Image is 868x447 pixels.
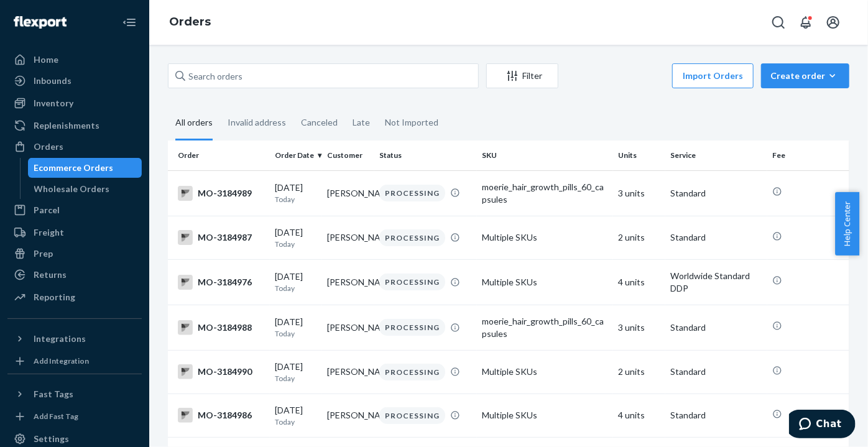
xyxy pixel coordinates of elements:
[34,247,53,260] div: Prep
[28,158,142,178] a: Ecommerce Orders
[7,244,142,264] a: Prep
[159,4,221,40] ol: breadcrumbs
[670,270,762,295] p: Worldwide Standard DDP
[767,141,849,170] th: Fee
[34,75,72,87] div: Inbounds
[7,265,142,285] a: Returns
[835,192,859,256] button: Help Center
[477,259,613,305] td: Multiple SKUs
[672,63,754,88] button: Import Orders
[34,333,86,345] div: Integrations
[178,320,265,335] div: MO-3184988
[7,50,142,70] a: Home
[322,170,374,216] td: [PERSON_NAME]
[275,182,317,205] div: [DATE]
[793,10,818,35] button: Open notifications
[301,106,338,139] div: Canceled
[34,226,64,239] div: Freight
[178,186,265,201] div: MO-3184989
[34,97,73,109] div: Inventory
[613,394,665,437] td: 4 units
[7,93,142,113] a: Inventory
[613,170,665,216] td: 3 units
[789,410,856,441] iframe: Opens a widget where you can chat to one of our agents
[28,179,142,199] a: Wholesale Orders
[275,328,317,339] p: Today
[34,433,69,445] div: Settings
[670,187,762,200] p: Standard
[7,223,142,242] a: Freight
[34,388,73,400] div: Fast Tags
[275,373,317,384] p: Today
[482,181,608,206] div: moerie_hair_growth_pills_60_capsules
[486,63,558,88] button: Filter
[327,150,369,160] div: Customer
[670,409,762,422] p: Standard
[761,63,849,88] button: Create order
[178,275,265,290] div: MO-3184976
[169,15,211,29] a: Orders
[117,10,142,35] button: Close Navigation
[34,204,60,216] div: Parcel
[7,71,142,91] a: Inbounds
[477,350,613,394] td: Multiple SKUs
[7,354,142,369] a: Add Integration
[178,408,265,423] div: MO-3184986
[7,329,142,349] button: Integrations
[34,162,114,174] div: Ecommerce Orders
[322,216,374,259] td: [PERSON_NAME]
[670,366,762,378] p: Standard
[275,316,317,339] div: [DATE]
[168,141,270,170] th: Order
[322,259,374,305] td: [PERSON_NAME]
[275,270,317,293] div: [DATE]
[482,315,608,340] div: moerie_hair_growth_pills_60_capsules
[275,404,317,427] div: [DATE]
[270,141,322,170] th: Order Date
[379,407,445,424] div: PROCESSING
[178,364,265,379] div: MO-3184990
[34,356,89,366] div: Add Integration
[385,106,438,139] div: Not Imported
[613,305,665,350] td: 3 units
[477,394,613,437] td: Multiple SKUs
[670,231,762,244] p: Standard
[322,350,374,394] td: [PERSON_NAME]
[766,10,791,35] button: Open Search Box
[275,283,317,293] p: Today
[379,185,445,201] div: PROCESSING
[275,361,317,384] div: [DATE]
[175,106,213,141] div: All orders
[34,269,67,281] div: Returns
[275,239,317,249] p: Today
[7,409,142,424] a: Add Fast Tag
[168,63,479,88] input: Search orders
[477,216,613,259] td: Multiple SKUs
[477,141,613,170] th: SKU
[275,194,317,205] p: Today
[379,319,445,336] div: PROCESSING
[379,274,445,290] div: PROCESSING
[374,141,476,170] th: Status
[613,259,665,305] td: 4 units
[7,287,142,307] a: Reporting
[275,226,317,249] div: [DATE]
[178,230,265,245] div: MO-3184987
[7,384,142,404] button: Fast Tags
[770,70,840,82] div: Create order
[379,229,445,246] div: PROCESSING
[34,411,78,422] div: Add Fast Tag
[14,16,67,29] img: Flexport logo
[34,53,58,66] div: Home
[34,141,63,153] div: Orders
[821,10,846,35] button: Open account menu
[7,200,142,220] a: Parcel
[7,137,142,157] a: Orders
[613,216,665,259] td: 2 units
[670,321,762,334] p: Standard
[613,141,665,170] th: Units
[322,394,374,437] td: [PERSON_NAME]
[7,116,142,136] a: Replenishments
